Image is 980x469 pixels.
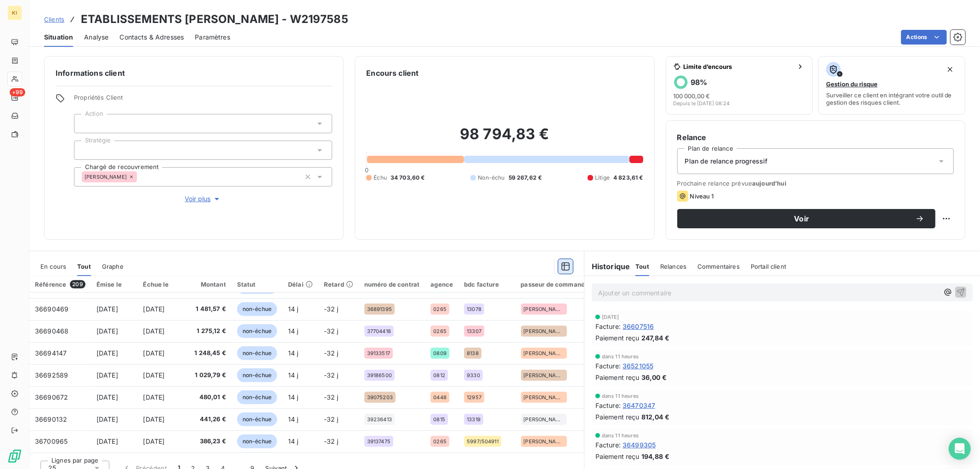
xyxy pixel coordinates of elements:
span: 100 000,00 € [674,92,710,100]
span: 0809 [433,350,447,356]
span: [PERSON_NAME] (0680171068) [[PERSON_NAME][EMAIL_ADDRESS][DOMAIN_NAME][PERSON_NAME]] [524,350,564,356]
span: 36,00 € [641,373,667,382]
span: [PERSON_NAME] (0677097267) [[EMAIL_ADDRESS][DOMAIN_NAME][PERSON_NAME]] [524,439,564,444]
span: 0265 [433,439,447,444]
h6: Informations client [56,68,332,79]
span: 36700965 [35,437,68,445]
span: Paiement reçu [595,452,640,461]
span: [DATE] [96,305,118,313]
span: Prochaine relance prévue [677,180,954,187]
span: 14 j [288,371,299,379]
span: dans 11 heures [602,393,639,399]
a: Clients [44,15,64,24]
span: [DATE] [143,305,164,313]
span: 5997/504911 [467,439,498,444]
input: Ajouter une valeur [82,146,89,154]
div: Émise le [96,281,132,288]
span: +99 [10,88,25,96]
span: [DATE] [143,437,164,445]
span: Voir [688,215,915,222]
span: aujourd’hui [752,180,787,187]
span: [PERSON_NAME] (0749240490) [[PERSON_NAME][EMAIL_ADDRESS][DOMAIN_NAME]] [524,395,564,400]
span: non-échue [237,302,277,316]
span: 9330 [467,373,480,378]
span: -32 j [324,327,339,335]
span: Facture : [595,440,621,450]
div: Montant [194,281,226,288]
div: numéro de contrat [364,281,420,288]
span: 1 248,45 € [194,349,226,358]
span: -32 j [324,371,339,379]
span: -32 j [324,349,339,357]
span: -32 j [324,437,339,445]
span: 209 [70,280,85,288]
span: Non-échu [478,174,504,182]
span: Litige [595,174,610,182]
span: [DATE] [602,314,619,320]
div: agence [431,281,453,288]
span: 36690132 [35,415,67,423]
span: [PERSON_NAME] (0608273063) [[PERSON_NAME][EMAIL_ADDRESS][DOMAIN_NAME][PERSON_NAME]] [524,306,564,312]
span: -32 j [324,415,339,423]
span: Limite d’encours [684,63,793,70]
span: [DATE] [143,393,164,401]
span: non-échue [237,390,277,404]
span: 39186500 [367,373,392,378]
span: dans 11 heures [602,433,639,438]
span: -32 j [324,305,339,313]
span: Graphe [102,263,124,270]
span: Paiement reçu [595,412,640,422]
span: 14 j [288,437,299,445]
div: Référence [35,280,85,288]
span: [PERSON_NAME] (0608274441) [[PERSON_NAME][EMAIL_ADDRESS][DOMAIN_NAME][PERSON_NAME]] [524,328,564,334]
span: Depuis le [DATE] 08:24 [674,101,730,106]
div: Retard [324,281,353,288]
input: Ajouter une valeur [137,173,144,181]
span: 0812 [433,373,445,378]
span: [DATE] [96,327,118,335]
div: Échue le [143,281,183,288]
span: 8138 [467,350,479,356]
span: 13307 [467,328,482,334]
span: 13319 [467,417,481,422]
h6: Relance [677,132,954,143]
span: 14 j [288,305,299,313]
span: Relances [660,263,686,270]
span: Facture : [595,361,621,371]
span: En cours [40,263,66,270]
span: [DATE] [96,393,118,401]
span: 14 j [288,393,299,401]
span: [PERSON_NAME] [85,174,127,180]
span: Analyse [84,33,108,42]
div: bdc facture [464,281,510,288]
span: 441,26 € [194,415,226,424]
span: [PERSON_NAME] (0608274441) [[PERSON_NAME][EMAIL_ADDRESS][DOMAIN_NAME][PERSON_NAME]] [524,373,564,378]
span: 36607516 [623,322,654,331]
h3: ETABLISSEMENTS [PERSON_NAME] - W2197585 [81,11,348,28]
button: Voir [677,209,935,228]
span: 1 029,79 € [194,371,226,380]
span: Portail client [751,263,786,270]
span: 36690672 [35,393,68,401]
div: Open Intercom Messenger [949,438,971,460]
button: Limite d’encours98%100 000,00 €Depuis le [DATE] 08:24 [666,56,813,115]
span: 14 j [288,349,299,357]
span: non-échue [237,435,277,448]
span: 36499305 [623,440,656,450]
span: 36692589 [35,371,68,379]
span: 13078 [467,306,482,312]
span: [DATE] [96,371,118,379]
span: Commentaires [697,263,740,270]
span: Niveau 1 [690,192,714,200]
div: KI [7,6,22,20]
span: Surveiller ce client en intégrant votre outil de gestion des risques client. [826,91,957,106]
span: Facture : [595,401,621,410]
span: [DATE] [96,349,118,357]
span: 36690469 [35,305,68,313]
span: Situation [44,33,73,42]
span: [DATE] [96,437,118,445]
button: Gestion du risqueSurveiller ce client en intégrant votre outil de gestion des risques client. [818,56,965,115]
h6: Encours client [366,68,419,79]
span: 36521055 [623,361,653,371]
span: 0815 [433,417,445,422]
